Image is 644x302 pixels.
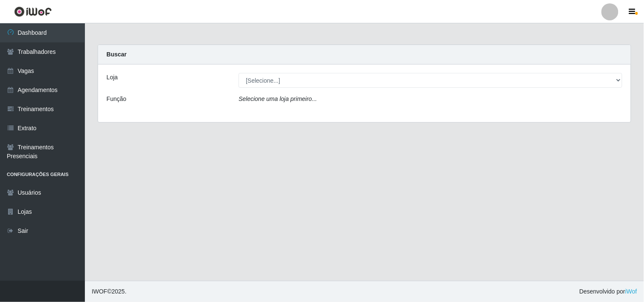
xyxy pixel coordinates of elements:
span: Desenvolvido por [579,287,637,296]
i: Selecione uma loja primeiro... [239,95,317,102]
img: CoreUI Logo [14,6,52,17]
span: IWOF [92,288,107,295]
strong: Buscar [107,51,127,58]
a: iWof [625,288,637,295]
label: Função [107,95,127,103]
label: Loja [107,73,118,82]
span: © 2025 . [92,287,127,296]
